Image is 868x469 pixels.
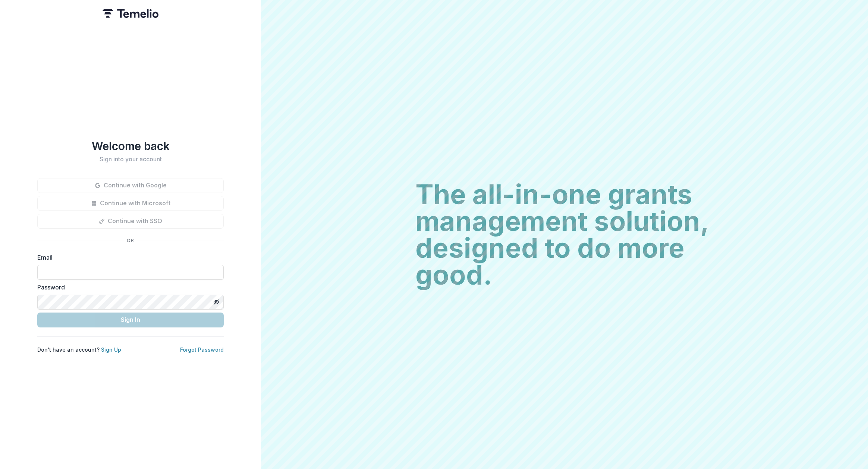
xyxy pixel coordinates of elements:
button: Continue with Microsoft [37,196,224,211]
a: Sign Up [101,346,121,353]
p: Don't have an account? [37,346,121,354]
img: Temelio [103,9,158,18]
button: Continue with SSO [37,214,224,229]
a: Forgot Password [180,346,224,353]
button: Continue with Google [37,178,224,193]
h1: Welcome back [37,139,224,153]
button: Toggle password visibility [210,296,222,308]
button: Sign In [37,313,224,327]
label: Password [37,283,219,292]
label: Email [37,253,219,262]
h2: Sign into your account [37,156,224,163]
